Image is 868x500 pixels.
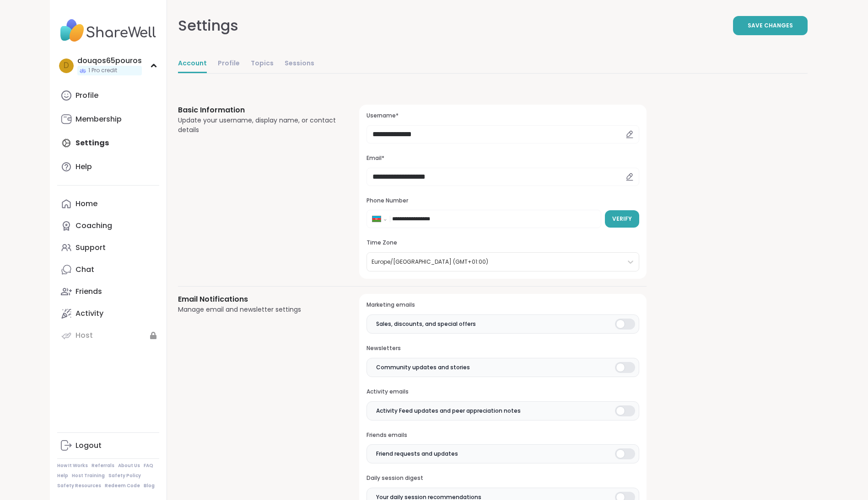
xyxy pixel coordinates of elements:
div: Host [75,330,93,340]
a: Safety Policy [108,473,141,479]
a: Activity [57,303,159,324]
span: Friend requests and updates [376,450,458,458]
h3: Newsletters [367,345,639,352]
div: Update your username, display name, or contact details [178,116,338,135]
span: Sales, discounts, and special offers [376,320,476,328]
span: Activity Feed updates and peer appreciation notes [376,407,521,415]
a: Friends [57,281,159,303]
div: Chat [75,265,94,275]
div: Membership [75,114,122,124]
div: Friends [75,287,102,297]
a: Support [57,237,159,259]
div: Home [75,199,97,209]
h3: Email* [367,154,639,162]
div: douqos65pouros [77,56,142,66]
button: Verify [605,210,639,228]
a: Chat [57,259,159,281]
h3: Email Notifications [178,294,338,305]
h3: Time Zone [367,239,639,247]
a: Referrals [92,463,114,469]
h3: Activity emails [367,388,639,396]
a: Home [57,193,159,215]
a: Membership [57,108,159,130]
a: Help [57,156,159,178]
a: About Us [118,463,140,469]
h3: Phone Number [367,197,639,205]
h3: Friends emails [367,431,639,439]
button: Save Changes [733,16,808,35]
a: Help [57,473,68,479]
a: How It Works [57,463,88,469]
a: Profile [218,55,240,73]
span: Community updates and stories [376,363,470,372]
div: Logout [75,441,102,451]
h3: Basic Information [178,105,338,116]
a: FAQ [144,463,153,469]
a: Host Training [72,473,105,479]
div: Support [75,243,106,253]
span: Save Changes [748,21,793,30]
a: Sessions [285,55,314,73]
a: Coaching [57,215,159,237]
div: Profile [75,90,98,101]
a: Redeem Code [105,483,140,489]
a: Logout [57,435,159,457]
span: 1 Pro credit [88,67,117,74]
h3: Daily session digest [367,474,639,482]
img: ShareWell Nav Logo [57,15,159,47]
a: Profile [57,85,159,106]
a: Blog [144,483,155,489]
a: Host [57,324,159,346]
h3: Username* [367,112,639,120]
span: Verify [612,215,632,223]
span: d [64,60,69,72]
h3: Marketing emails [367,301,639,309]
div: Activity [75,309,103,319]
div: Settings [178,15,238,37]
div: Help [75,162,92,172]
a: Account [178,55,207,73]
a: Topics [251,55,274,73]
div: Coaching [75,221,112,231]
a: Safety Resources [57,483,101,489]
div: Manage email and newsletter settings [178,305,338,314]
